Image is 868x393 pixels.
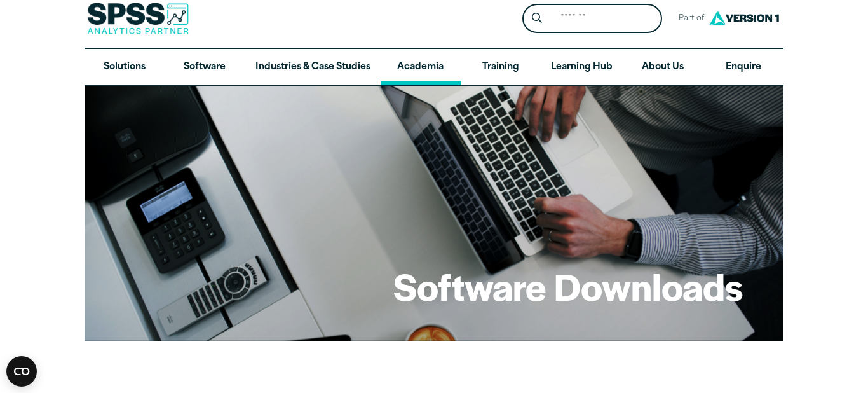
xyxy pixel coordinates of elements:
[85,49,783,86] nav: Desktop version of site main menu
[6,356,37,387] button: Open CMP widget
[522,4,662,34] form: Site Header Search Form
[393,261,743,311] h1: Software Downloads
[87,3,189,34] img: SPSS Analytics Partner
[706,6,782,30] img: Version1 Logo
[532,13,542,24] svg: Search magnifying glass icon
[381,49,461,86] a: Academia
[623,49,703,86] a: About Us
[165,49,245,86] a: Software
[703,49,783,86] a: Enquire
[541,49,623,86] a: Learning Hub
[245,49,381,86] a: Industries & Case Studies
[672,10,706,28] span: Part of
[85,49,165,86] a: Solutions
[526,7,549,31] button: Search magnifying glass icon
[461,49,541,86] a: Training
